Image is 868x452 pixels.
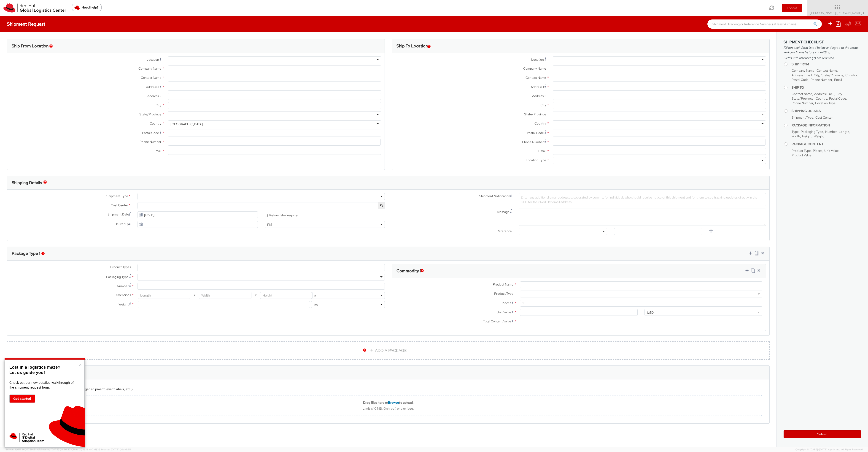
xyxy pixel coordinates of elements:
[12,251,40,256] h3: Package Type 1
[814,134,824,138] span: Weight
[114,293,131,297] span: Dimensions
[792,153,811,157] span: Product Value
[363,400,414,405] b: Drag files here or to upload.
[816,96,827,101] span: Country
[824,149,839,153] span: Unit Value
[102,448,131,451] span: master, [DATE] 09:46:25
[817,68,837,73] span: Contact Name
[782,4,802,12] button: Logout
[72,4,102,11] button: Need help?
[784,40,861,44] h3: Shipment Checklist
[140,140,161,144] span: Phone Number
[792,115,813,120] span: Shipment Type
[110,265,131,269] span: Product Types
[540,103,546,107] span: City
[146,57,159,62] span: Location
[523,66,546,71] span: Company Name
[792,96,814,101] span: State/Province
[265,214,268,217] input: Return label required
[814,92,834,96] span: Address Line 1
[792,142,861,146] h4: Package Content
[792,63,861,66] h4: Ship From
[497,310,511,314] span: Unit Value
[795,448,863,452] span: Copyright © [DATE]-[DATE] Agistix Inc., All Rights Reserved
[839,130,849,134] span: Length
[115,222,129,226] span: Deliver By
[647,310,654,315] div: USD
[784,56,861,60] span: Fields with asterisks (*) are required
[522,140,544,144] span: Phone Number
[251,292,260,299] span: X
[396,44,428,48] h3: Ship To Location
[396,269,421,273] h3: Commodity 1
[801,130,823,134] span: Packaging Type
[388,400,399,405] span: Browse
[792,68,814,73] span: Company Name
[524,112,546,116] span: State/Province
[15,406,762,411] div: Limit is 10 MB. Only pdf, png or jpeg.
[106,194,128,199] span: Shipment Type
[811,78,832,82] span: Phone Number
[265,212,300,218] label: Return label required
[260,292,313,299] input: Height
[815,101,836,105] span: Location Type
[119,302,129,306] span: Weight
[156,103,161,107] span: City
[5,448,71,451] span: Server: 2025.19.0-1259b540fc1
[792,130,799,134] span: Type
[527,131,544,135] span: Postal Code
[532,94,546,98] span: Address 2
[825,130,837,134] span: Number
[106,275,129,279] span: Packaging Type
[810,11,865,15] span: [PERSON_NAME] [PERSON_NAME]
[494,291,513,296] span: Product Type
[147,94,161,98] span: Address 2
[526,76,546,80] span: Contact Name
[117,284,129,288] span: Number
[42,448,71,451] span: master, [DATE] 08:26:33
[845,73,857,77] span: Country
[792,73,812,77] span: Address Line 1
[784,430,861,438] button: Submit
[3,3,66,13] img: rh-logistics-00dfa346123c4ec078e1.svg
[199,292,251,299] input: Width
[862,11,865,15] span: ▼
[814,73,819,77] span: City
[79,362,82,367] button: Close
[138,292,190,299] input: Length
[707,19,822,29] input: Shipment, Tracking or Reference Number (at least 4 chars)
[534,121,546,125] span: Country
[14,387,762,391] div: Add any other attachments (e.g. photo of packaged shipment, event labels, etc.)
[138,66,161,71] span: Company Name
[792,134,800,138] span: Width
[526,158,546,162] span: Location Type
[531,57,544,62] span: Location
[139,112,161,116] span: State/Province
[792,101,813,105] span: Phone Number
[108,212,129,217] span: Shipment Date
[802,134,812,138] span: Height
[12,44,49,48] h3: Ship From Location
[493,282,513,286] span: Product Name
[483,319,511,323] span: Total Content Value
[12,180,42,185] h3: Shipping Details
[146,85,159,89] span: Address 1
[792,78,809,82] span: Postal Code
[792,92,812,96] span: Contact Name
[784,45,861,54] span: Fill out each form listed below and agree to the terms and conditions before submitting
[813,149,822,153] span: Pieces
[792,149,811,153] span: Product Type
[792,109,861,113] h4: Shipping Details
[111,203,128,208] span: Cost Center
[9,380,79,390] p: Check out our new detailed walkthrough of the shipment request form.
[538,149,546,153] span: Email
[141,76,161,80] span: Contact Name
[792,124,861,127] h4: Package Information
[479,194,510,199] span: Shipment Notification
[154,149,161,153] span: Email
[821,73,843,77] span: State/Province
[829,96,846,101] span: Postal Code
[267,222,272,227] div: PM
[531,85,544,89] span: Address 1
[7,22,45,27] h4: Shipment Request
